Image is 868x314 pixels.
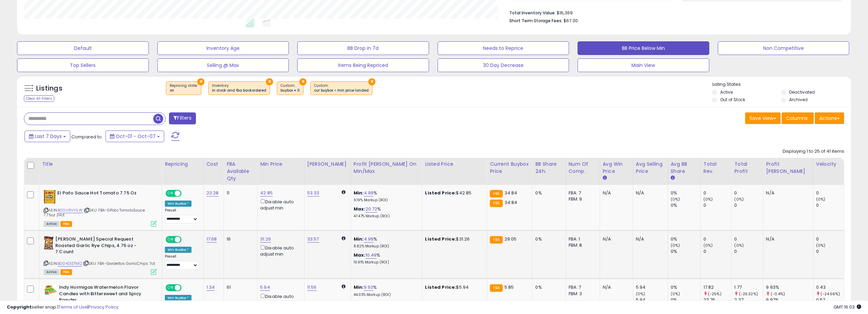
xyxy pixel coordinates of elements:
div: Close [120,3,132,15]
button: Selling @ Max [157,58,289,72]
div: 0% [535,236,560,242]
button: Last 7 Days [25,131,70,142]
div: Repricing [165,161,201,168]
div: 0% [535,190,560,196]
small: (0%) [734,196,744,202]
div: N/A [766,236,808,242]
div: Displaying 1 to 25 of 41 items [783,148,844,155]
span: Oct-01 - Oct-07 [116,133,156,140]
a: Privacy Policy [88,304,118,310]
span: 34.84 [504,199,517,206]
p: 9.19% Markup (ROI) [354,198,417,203]
span: Custom: [314,83,369,93]
div: Ibrahim says… [5,63,131,90]
div: FBA: 7 [569,284,595,290]
div: 5.94 [636,297,668,303]
div: [DATE] [5,54,131,63]
div: $5.94 [425,284,482,290]
a: 10.49 [366,252,377,259]
div: FBA: 1 [569,236,595,242]
div: 11 [227,190,252,196]
div: N/A [766,190,808,196]
b: Total Inventory Value: [509,10,556,16]
b: Listed Price: [425,236,456,242]
b: Max: [354,206,366,212]
div: 0% [671,248,700,255]
a: B00U9VYILW [58,207,83,213]
b: Indy Hormigas Watermelon Flavor Candies with Bittersweet and Spicy Powder [59,284,142,305]
div: Win BuyBox * [165,201,191,207]
button: Non Competitive [718,41,850,55]
div: Avg BB Share [671,161,698,175]
b: Listed Price: [425,190,456,196]
textarea: Message… [6,209,131,221]
p: Active [33,9,47,15]
b: Min: [354,190,364,196]
div: 5.94 [636,284,668,290]
span: OFF [181,237,191,243]
img: 51UmUv1VXXL._SL40_.jpg [44,284,57,295]
b: El Pato Sauce Hot Tomato 7.75 Oz [57,190,140,198]
div: 9.93% [766,284,813,290]
div: 16 [227,236,252,242]
a: 17.68 [207,236,217,243]
button: Send a message… [117,221,128,232]
span: | SKU: FBA-Gardettos GarlicChips 7ct [83,261,155,266]
div: Disable auto adjust min [260,292,299,306]
div: 0 [734,202,763,208]
div: 0 [734,190,763,196]
button: Main View [578,58,709,72]
button: BB Drop in 7d [297,41,429,55]
div: BB Share 24h. [535,161,563,175]
div: cur buybox < min price landed [314,88,369,93]
button: Items Being Repriced [297,58,429,72]
div: 0 [816,202,844,208]
div: ASIN: [44,190,157,226]
span: 2025-10-15 16:03 GMT [834,304,861,310]
b: Min: [354,236,364,242]
b: Short Term Storage Fees: [509,18,563,24]
div: Hello [PERSON_NAME], ​ [11,157,106,170]
small: FBA [490,190,502,197]
div: The team will get back to you on this. Our usual reply time is a few minutes.You'll get replies h... [5,90,112,132]
button: × [368,78,375,85]
span: 34.84 [504,190,517,196]
div: Hello, I need help setting up my min based on fees please. [30,67,126,80]
div: 0 [816,190,844,196]
div: Keirth says… [5,137,131,153]
span: OFF [181,285,191,291]
div: FBA Available Qty [227,161,254,182]
div: N/A [603,236,628,242]
span: OFF [181,191,191,196]
a: 33.57 [307,236,319,243]
a: 11.56 [307,284,317,291]
div: 0% [671,297,700,303]
span: ON [166,285,175,291]
small: (-25%) [708,291,722,297]
div: Disable auto adjust min [260,244,299,257]
div: The team will get back to you on this. Our usual reply time is a few minutes. You'll get replies ... [11,94,106,127]
img: Profile image for Keirth [32,138,39,145]
button: Top Sellers [17,58,149,72]
div: % [354,284,417,297]
div: 9.97% [766,297,813,303]
div: 0 [734,236,763,242]
div: Preset: [165,254,198,270]
a: 23.28 [207,190,219,196]
button: Oct-01 - Oct-07 [105,131,164,142]
img: 51uHx7pFTYL._SL40_.jpg [44,190,56,204]
button: Save View [745,112,781,124]
div: 0 [703,236,731,242]
img: 51olcK5GEYL._SL40_.jpg [44,236,54,250]
span: 29.05 [504,236,517,242]
b: [EMAIL_ADDRESS][DOMAIN_NAME] [11,114,64,127]
button: Home [107,3,120,16]
span: ON [166,237,175,243]
div: % [354,236,417,249]
div: Profit [PERSON_NAME] on Min/Max [354,161,419,175]
span: FBA [60,221,72,227]
div: 0.57 [816,297,844,303]
small: (0%) [816,243,826,248]
a: B004DIZTMO [58,261,82,267]
small: (0%) [703,196,713,202]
